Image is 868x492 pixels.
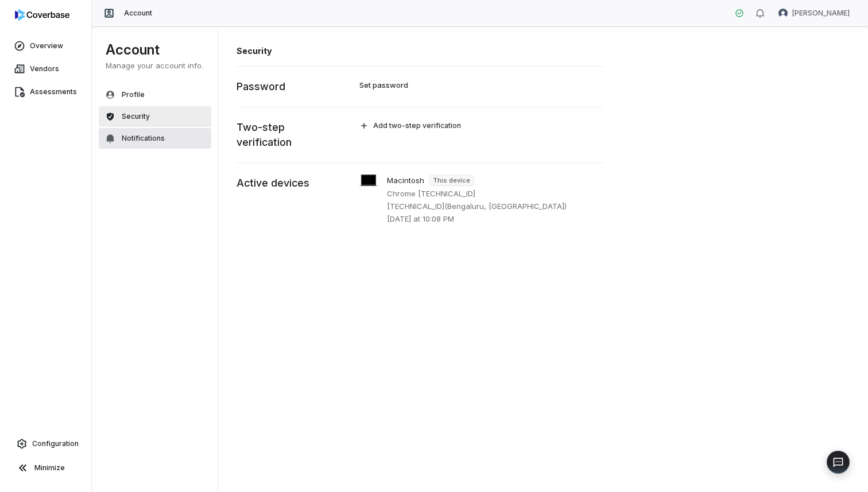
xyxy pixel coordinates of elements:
button: Security [99,106,211,127]
span: Configuration [32,439,79,448]
span: Vendors [30,64,59,73]
p: [DATE] at 10:08 PM [387,214,454,224]
span: [PERSON_NAME] [792,9,850,18]
span: Security [122,112,150,121]
h1: Account [106,41,204,59]
a: Vendors [2,59,89,79]
h1: Security [237,45,604,57]
p: Password [237,79,285,94]
span: Notifications [122,134,165,143]
button: Add two-step verification [354,117,604,135]
img: logo-D7KZi-bG.svg [15,9,69,21]
p: Two-step verification [237,120,340,150]
button: Profile [99,84,211,105]
span: This device [429,175,474,185]
a: Configuration [5,433,87,454]
img: Nikitha Shekapuram avatar [778,9,788,18]
button: Nikitha Shekapuram avatar[PERSON_NAME] [772,5,857,22]
span: Profile [122,90,145,99]
button: Minimize [5,456,87,479]
a: Assessments [2,82,89,102]
span: Overview [30,41,63,51]
p: Macintosh [387,175,424,185]
p: Manage your account info. [106,60,204,71]
span: Account [124,9,152,18]
button: Set password [354,76,415,94]
p: [TECHNICAL_ID] ( Bengaluru, [GEOGRAPHIC_DATA] ) [387,201,567,211]
p: Chrome [TECHNICAL_ID] [387,188,475,199]
button: Notifications [99,128,211,149]
span: Assessments [30,87,77,96]
span: Add two-step verification [373,121,461,130]
p: Active devices [237,176,309,191]
span: Minimize [34,463,65,472]
a: Overview [2,36,89,56]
